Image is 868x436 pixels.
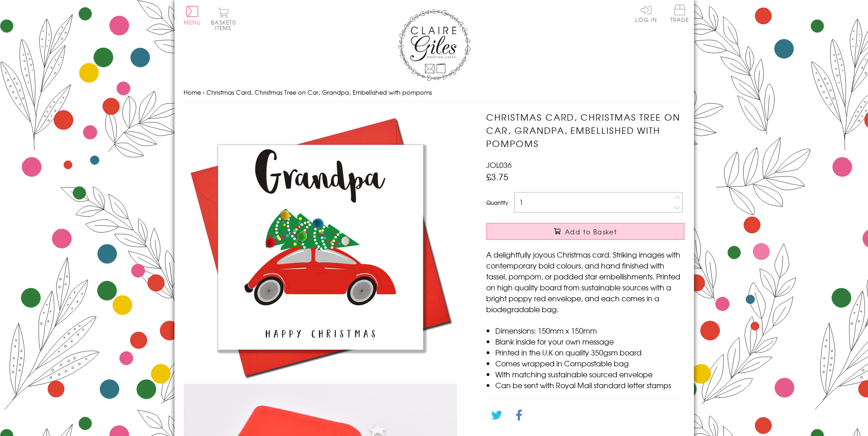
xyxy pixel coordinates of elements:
[215,18,236,32] span: 0 items
[495,347,684,358] li: Printed in the U.K on quality 350gsm board
[486,223,684,240] button: Add to Basket
[398,9,471,81] img: Claire Giles Greetings Cards
[495,380,684,390] li: Can be sent with Royal Mail standard letter stamps
[203,88,205,96] span: ›
[184,83,685,102] nav: breadcrumbs
[486,249,684,314] p: A delightfully joyous Christmas card. Striking images with contemporary bold colours, and hand fi...
[206,88,432,96] span: Christmas Card, Christmas Tree on Car, Grandpa, Embellished with pompoms
[495,325,684,336] li: Dimensions: 150mm x 150mm
[495,369,684,380] li: With matching sustainable sourced envelope
[495,336,684,347] li: Blank inside for your own message
[635,5,657,22] a: Log In
[486,198,508,207] label: Quantity
[184,18,201,26] span: Menu
[486,170,508,183] span: £3.75
[486,159,512,170] span: JOL036
[670,5,689,22] span: Trade
[184,111,457,384] img: Christmas Card, Christmas Tree on Car, Grandpa, Embellished with pompoms
[184,6,201,25] button: Menu
[495,358,684,369] li: Comes wrapped in Compostable bag
[670,5,689,24] a: Trade
[211,7,236,30] button: Basket0 items
[565,227,617,236] span: Add to Basket
[184,88,201,96] a: Home
[486,111,684,150] h1: Christmas Card, Christmas Tree on Car, Grandpa, Embellished with pompoms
